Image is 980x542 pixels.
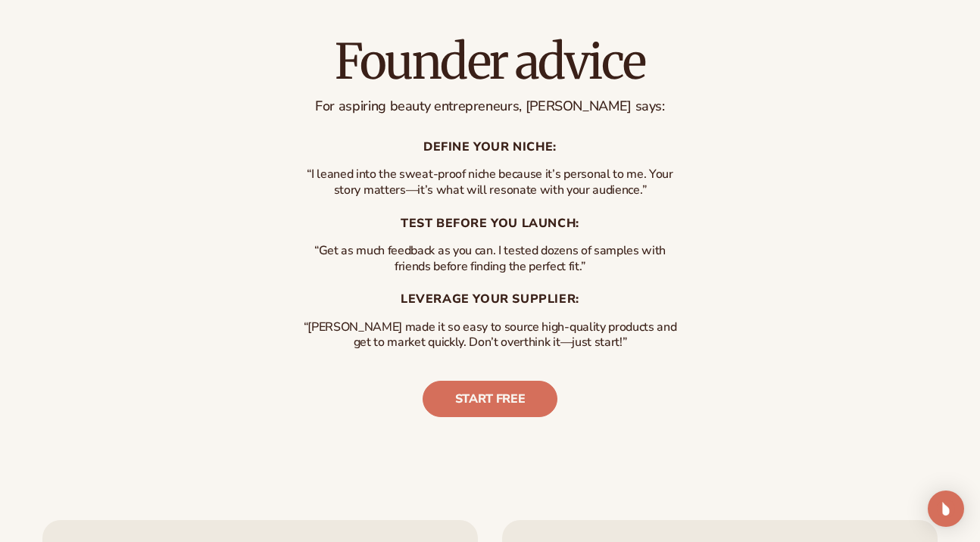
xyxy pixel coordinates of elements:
a: Start free [423,381,558,417]
p: “I leaned into the sweat-proof niche because it’s personal to me. Your story matters—it’s what wi... [301,167,679,198]
h3: Test before you launch: [301,216,679,231]
h3: Leverage your supplier: [301,292,679,307]
h3: Define your niche: [301,140,679,154]
p: “Get as much feedback as you can. I tested dozens of samples with friends before finding the perf... [301,243,679,275]
p: For aspiring beauty entrepreneurs, [PERSON_NAME] says: [195,98,785,115]
p: “[PERSON_NAME] made it so easy to source high-quality products and get to market quickly. Don’t o... [301,319,679,351]
h2: Founder advice [195,37,785,86]
div: Open Intercom Messenger [928,491,964,527]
